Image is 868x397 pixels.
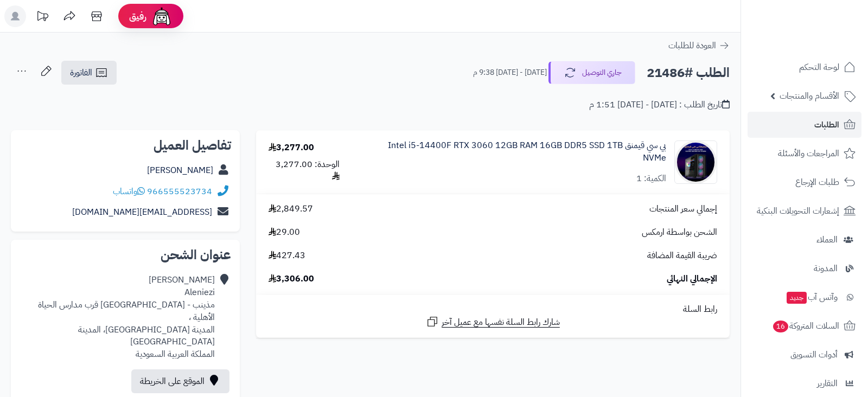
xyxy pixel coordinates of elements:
a: واتساب [113,185,145,198]
a: المراجعات والأسئلة [748,140,861,167]
h2: عنوان الشحن [20,248,231,261]
button: جاري التوصيل [548,61,635,84]
div: تاريخ الطلب : [DATE] - [DATE] 1:51 م [589,99,730,111]
small: [DATE] - [DATE] 9:38 م [473,67,547,78]
div: [PERSON_NAME] Aleniezi مذينب - [GEOGRAPHIC_DATA] قرب مدارس الحياة الأهلية ، المدينة [GEOGRAPHIC_D... [20,274,215,361]
a: المدونة [748,255,861,281]
span: العودة للطلبات [668,39,716,52]
img: 1755627294-game-one22--90x90.jpg [675,140,717,184]
span: التقارير [817,376,838,391]
div: الكمية: 1 [636,172,666,185]
a: تحديثات المنصة [29,5,56,30]
a: [EMAIL_ADDRESS][DOMAIN_NAME] [72,206,212,219]
span: ضريبة القيمة المضافة [647,249,717,262]
a: 966555523734 [147,185,212,198]
a: التقارير [748,370,861,396]
a: العودة للطلبات [668,39,730,52]
span: رفيق [129,10,146,23]
img: ai-face.png [151,5,173,27]
span: 427.43 [269,249,305,262]
div: الوحدة: 3,277.00 [269,158,340,183]
h2: تفاصيل العميل [20,139,231,152]
a: الفاتورة [61,61,117,85]
span: الطلبات [814,117,839,132]
span: لوحة التحكم [799,60,839,75]
a: السلات المتروكة16 [748,313,861,339]
a: لوحة التحكم [748,54,861,80]
span: الأقسام والمنتجات [780,88,839,104]
a: وآتس آبجديد [748,284,861,310]
a: أدوات التسويق [748,342,861,368]
span: الإجمالي النهائي [667,273,717,285]
a: إشعارات التحويلات البنكية [748,198,861,224]
a: الموقع على الخريطة [131,369,229,393]
span: الشحن بواسطة ارمكس [642,226,717,239]
span: شارك رابط السلة نفسها مع عميل آخر [442,316,560,329]
span: 16 [773,321,788,332]
span: المدونة [814,261,838,276]
span: 29.00 [269,226,300,239]
img: logo-2.png [794,30,858,53]
a: الطلبات [748,112,861,138]
div: 3,277.00 [269,142,314,154]
span: طلبات الإرجاع [795,175,839,190]
a: بي سي قيمنق Intel i5-14400F RTX 3060 12GB RAM 16GB DDR5 SSD 1TB NVMe [365,139,666,164]
a: العملاء [748,227,861,253]
span: جديد [787,292,807,304]
span: المراجعات والأسئلة [778,146,839,161]
span: السلات المتروكة [772,318,839,334]
span: أدوات التسويق [790,347,838,362]
a: طلبات الإرجاع [748,169,861,195]
a: شارك رابط السلة نفسها مع عميل آخر [426,315,560,329]
span: وآتس آب [786,290,838,305]
div: رابط السلة [260,303,725,316]
span: العملاء [816,232,838,247]
span: 2,849.57 [269,203,313,215]
span: 3,306.00 [269,273,314,285]
h2: الطلب #21486 [647,62,730,84]
span: الفاتورة [70,66,92,79]
span: إجمالي سعر المنتجات [649,203,717,215]
span: إشعارات التحويلات البنكية [757,203,839,219]
a: [PERSON_NAME] [147,164,213,177]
